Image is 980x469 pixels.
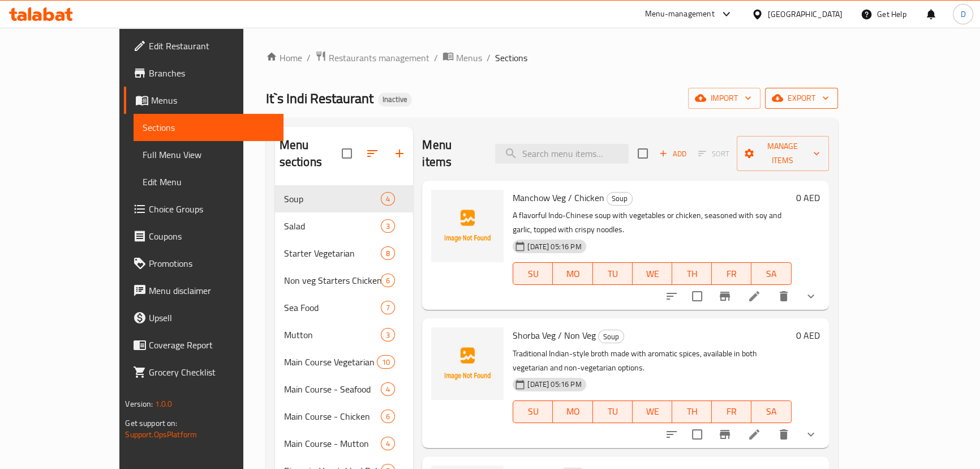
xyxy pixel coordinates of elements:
[149,229,274,243] span: Coupons
[284,274,381,287] span: Non veg Starters Chicken
[796,190,820,206] h6: 0 AED
[607,192,633,206] div: Soup
[633,262,672,285] button: WE
[378,95,412,104] span: Inactive
[149,284,274,297] span: Menu disclaimer
[513,400,553,423] button: SU
[598,266,628,282] span: TU
[134,114,283,141] a: Sections
[431,190,504,262] img: Manchow Veg / Chicken
[381,328,395,342] div: items
[149,338,274,352] span: Coverage Report
[377,357,394,368] span: 10
[359,140,386,167] span: Sort sections
[284,219,381,233] div: Salad
[557,266,588,282] span: MO
[275,403,414,430] div: Main Course - Chicken6
[711,283,738,310] button: Branch-specific-item
[381,437,395,450] div: items
[804,428,818,441] svg: Show Choices
[737,136,829,171] button: Manage items
[266,86,373,111] span: It`s Indi Restaurant
[381,411,394,422] span: 6
[598,403,628,420] span: TU
[134,168,283,195] a: Edit Menu
[149,311,274,325] span: Upsell
[124,250,283,277] a: Promotions
[275,185,414,212] div: Soup4
[381,410,395,423] div: items
[378,93,412,106] div: Inactive
[747,428,761,441] a: Edit menu item
[746,139,820,168] span: Manage items
[677,403,707,420] span: TH
[381,384,394,395] span: 4
[124,277,283,304] a: Menu disclaimer
[513,262,553,285] button: SU
[756,266,786,282] span: SA
[284,355,377,369] span: Main Course Vegetarian
[593,262,633,285] button: TU
[280,137,342,170] h2: Menu sections
[275,267,414,294] div: Non veg Starters Chicken6
[599,330,624,343] span: Soup
[381,248,394,259] span: 8
[712,400,751,423] button: FR
[124,195,283,223] a: Choice Groups
[434,51,438,65] li: /
[381,438,394,449] span: 4
[797,421,824,448] button: show more
[381,382,395,396] div: items
[655,145,691,163] button: Add
[751,262,791,285] button: SA
[381,221,394,232] span: 3
[518,403,548,420] span: SU
[315,50,429,65] a: Restaurants management
[335,142,359,165] span: Select all sections
[513,208,791,237] p: A flavorful Indo-Chinese soup with vegetables or chicken, seasoned with soy and garlic, topped wi...
[143,121,274,134] span: Sections
[431,327,504,400] img: Shorba Veg / Non Veg
[381,194,394,204] span: 4
[284,410,381,423] span: Main Course - Chicken
[329,51,429,65] span: Restaurants management
[711,421,738,448] button: Branch-specific-item
[523,241,586,252] span: [DATE] 05:16 PM
[125,427,197,442] a: Support.OpsPlatform
[151,93,274,107] span: Menus
[275,430,414,457] div: Main Course - Mutton4
[797,283,824,310] button: show more
[804,289,818,303] svg: Show Choices
[672,262,712,285] button: TH
[381,330,394,340] span: 3
[756,403,786,420] span: SA
[124,304,283,331] a: Upsell
[631,142,655,165] span: Select section
[284,328,381,342] span: Mutton
[284,301,381,314] span: Sea Food
[770,421,797,448] button: delete
[284,246,381,260] div: Starter Vegetarian
[275,240,414,267] div: Starter Vegetarian8
[697,91,751,105] span: import
[553,262,592,285] button: MO
[685,423,709,446] span: Select to update
[381,246,395,260] div: items
[716,403,747,420] span: FR
[657,147,688,160] span: Add
[688,88,760,109] button: import
[645,7,715,21] div: Menu-management
[487,51,491,65] li: /
[518,266,548,282] span: SU
[149,365,274,379] span: Grocery Checklist
[658,421,685,448] button: sort-choices
[456,51,482,65] span: Menus
[381,192,395,206] div: items
[275,321,414,348] div: Mutton3
[655,145,691,163] span: Add item
[125,416,177,430] span: Get support on:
